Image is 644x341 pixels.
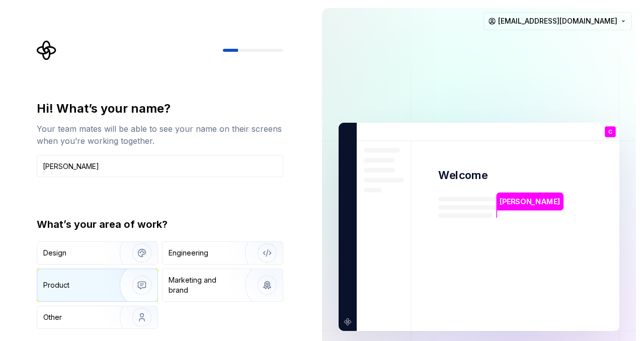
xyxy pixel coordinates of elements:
p: Welcome [438,168,488,183]
div: Marketing and brand [169,275,236,295]
div: Design [43,248,66,258]
button: [EMAIL_ADDRESS][DOMAIN_NAME] [484,12,632,30]
p: C [608,129,612,135]
span: [EMAIL_ADDRESS][DOMAIN_NAME] [498,16,617,26]
div: Hi! What’s your name? [37,101,283,117]
svg: Supernova Logo [37,40,57,60]
div: Other [43,312,62,322]
div: Engineering [169,248,208,258]
div: Product [43,280,69,290]
p: [PERSON_NAME] [500,196,560,207]
div: Your team mates will be able to see your name on their screens when you’re working together. [37,123,283,147]
div: What’s your area of work? [37,217,283,231]
input: Han Solo [37,155,283,177]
